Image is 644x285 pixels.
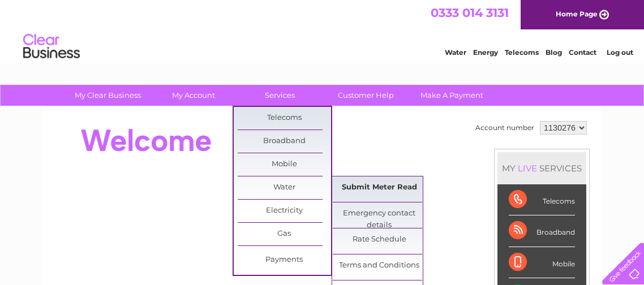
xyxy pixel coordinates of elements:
div: MY SERVICES [497,152,586,184]
a: My Clear Business [61,85,154,106]
a: Contact [569,48,596,57]
a: Customer Help [319,85,413,106]
a: Water [238,176,331,199]
div: LIVE [516,163,539,174]
a: Gas [238,223,331,245]
img: logo.png [23,29,80,64]
a: Electricity [238,200,331,222]
a: Mobile [238,153,331,176]
a: Make A Payment [405,85,499,106]
a: Log out [607,48,633,57]
a: Telecoms [238,107,331,129]
div: Broadband [509,215,575,247]
a: Telecoms [505,48,539,57]
a: Emergency contact details [333,202,426,225]
div: Clear Business is a trading name of Verastar Limited (registered in [GEOGRAPHIC_DATA] No. 3667643... [55,6,590,55]
div: Mobile [509,247,575,278]
td: Account number [473,118,537,137]
a: My Account [147,85,241,106]
a: Payments [238,249,331,271]
a: 0333 014 3131 [431,6,509,20]
a: Terms and Conditions [333,254,426,277]
a: Broadband [238,130,331,153]
a: Submit Meter Read [333,176,426,199]
a: Rate Schedule [333,228,426,251]
a: Services [233,85,327,106]
a: Energy [473,48,498,57]
div: Telecoms [509,184,575,215]
a: Water [445,48,466,57]
a: Blog [546,48,562,57]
